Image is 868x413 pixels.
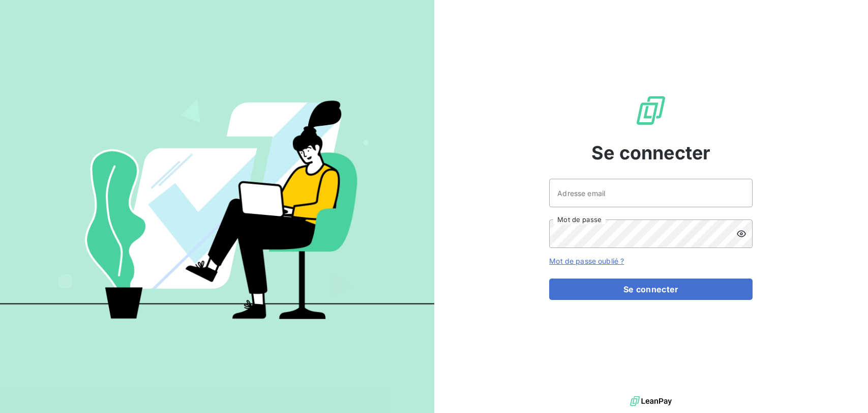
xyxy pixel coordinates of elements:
[630,394,672,409] img: logo
[549,279,753,300] button: Se connecter
[549,179,753,207] input: placeholder
[635,94,667,127] img: Logo LeanPay
[591,139,710,167] span: Se connecter
[549,257,624,265] a: Mot de passe oublié ?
